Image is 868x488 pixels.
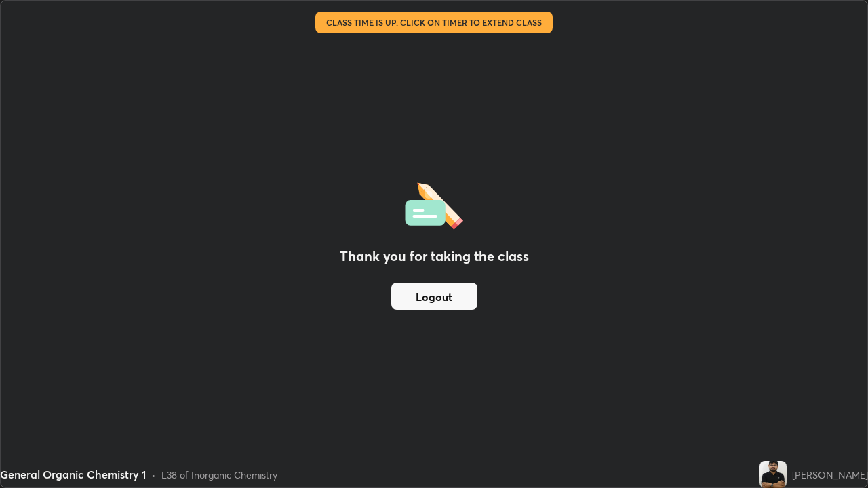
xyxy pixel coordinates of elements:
[759,461,787,488] img: d32c70f87a0b4f19b114348ebca7561d.jpg
[161,468,277,482] div: L38 of Inorganic Chemistry
[792,468,868,482] div: [PERSON_NAME]
[405,178,463,230] img: offlineFeedback.1438e8b3.svg
[151,468,156,482] div: •
[340,246,529,266] h2: Thank you for taking the class
[391,283,477,310] button: Logout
